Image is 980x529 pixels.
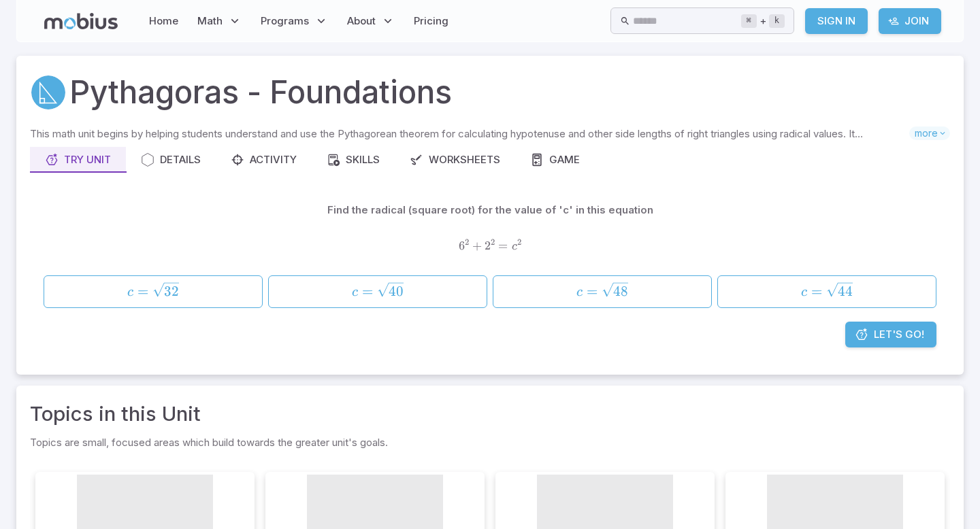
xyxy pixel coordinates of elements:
a: Sign In [805,8,868,34]
p: Topics are small, focused areas which build towards the greater unit's goals. [30,434,950,450]
kbd: k [769,14,785,28]
span: ​ [179,282,180,296]
span: Let's Go! [874,327,924,342]
span: c [576,286,583,299]
span: ​ [628,282,630,296]
span: 2 [491,237,495,247]
span: About [347,14,376,29]
span: 2 [485,239,491,253]
div: Details [141,152,201,167]
a: Topics in this Unit [30,399,201,429]
a: Join [879,8,941,34]
a: Pythagoras [30,74,67,111]
div: Worksheets [410,152,500,167]
p: Find the radical (square root) for the value of 'c' in this equation [327,203,653,218]
span: Math [197,14,223,29]
div: Game [530,152,580,167]
div: + [741,13,785,29]
div: Activity [231,152,297,167]
span: c [352,286,358,299]
span: 6 [459,239,465,253]
span: = [587,283,598,300]
div: Try Unit [45,152,111,167]
div: Skills [327,152,380,167]
h1: Pythagoras - Foundations [69,69,452,116]
a: Let's Go! [845,322,936,347]
span: c [127,286,133,299]
span: ​ [853,282,854,296]
span: Programs [261,14,309,29]
span: = [811,283,822,300]
a: Home [145,5,182,37]
span: = [137,283,148,300]
span: + [472,239,482,253]
span: 2 [517,237,521,247]
span: ​ [404,282,405,296]
span: c [801,286,807,299]
span: = [362,283,373,300]
a: Pricing [410,5,453,37]
kbd: ⌘ [741,14,757,28]
p: This math unit begins by helping students understand and use the Pythagorean theorem for calculat... [30,126,909,141]
span: 2 [465,237,469,247]
span: = [498,239,508,253]
span: c [512,241,517,252]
